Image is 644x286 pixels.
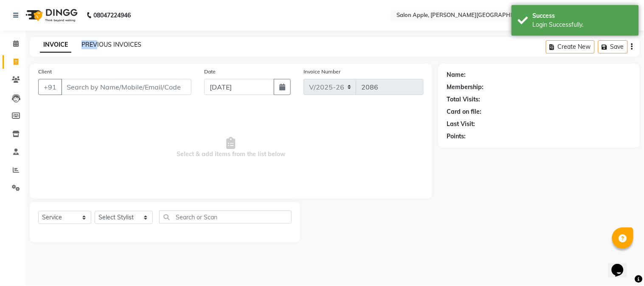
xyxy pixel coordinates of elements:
div: Total Visits: [447,95,481,104]
div: Membership: [447,83,484,92]
a: PREVIOUS INVOICES [82,41,141,48]
span: Select & add items from the list below [38,105,424,190]
div: Name: [447,70,466,79]
input: Search by Name/Mobile/Email/Code [61,79,191,95]
div: Success [533,11,633,20]
b: 08047224946 [93,3,131,27]
img: logo [22,3,80,27]
div: Points: [447,132,466,141]
label: Date [204,68,216,76]
div: Card on file: [447,107,482,116]
button: +91 [38,79,62,95]
iframe: chat widget [608,252,636,278]
label: Invoice Number [304,68,340,76]
a: INVOICE [40,37,71,53]
div: Login Successfully. [533,20,633,29]
input: Search or Scan [159,210,292,224]
label: Client [38,68,52,76]
button: Create New [546,40,595,53]
div: Last Visit: [447,120,475,129]
button: Save [598,40,628,53]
